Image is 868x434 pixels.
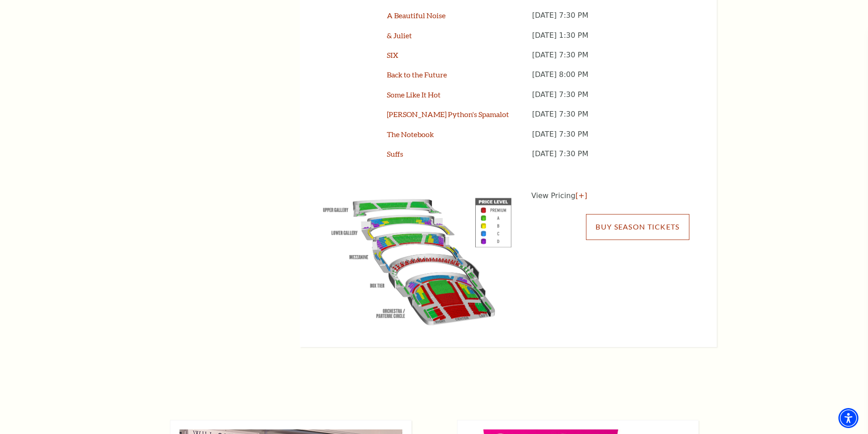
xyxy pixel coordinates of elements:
[387,110,509,118] a: [PERSON_NAME] Python's Spamalot
[387,130,434,138] a: The Notebook
[532,31,689,50] p: [DATE] 1:30 PM
[387,11,446,20] a: A Beautiful Noise
[586,214,689,240] a: Buy Season Tickets
[575,191,587,200] a: [+]
[387,90,441,99] a: Some Like It Hot
[838,408,858,428] div: Accessibility Menu
[313,190,521,329] img: View Pricing
[387,51,398,59] a: SIX
[387,149,403,158] a: Suffs
[387,70,447,79] a: Back to the Future
[532,90,689,109] p: [DATE] 7:30 PM
[531,190,689,201] p: View Pricing
[532,149,689,168] p: [DATE] 7:30 PM
[532,50,689,70] p: [DATE] 7:30 PM
[532,129,689,149] p: [DATE] 7:30 PM
[387,31,412,40] a: & Juliet
[532,10,689,30] p: [DATE] 7:30 PM
[532,70,689,89] p: [DATE] 8:00 PM
[532,109,689,129] p: [DATE] 7:30 PM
